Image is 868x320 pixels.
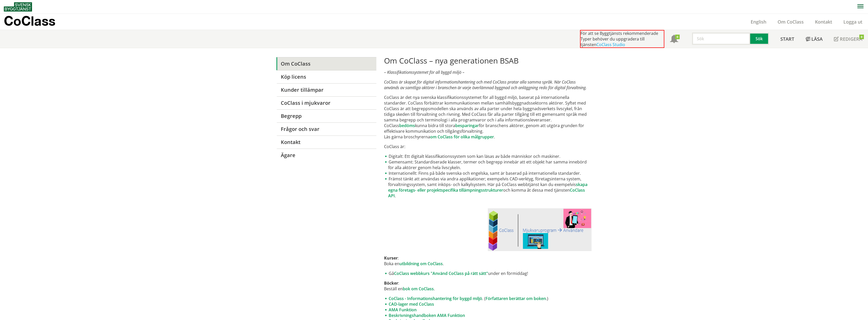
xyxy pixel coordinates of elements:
a: Författaren berättar om boken [485,296,546,301]
span: Läsa [811,36,823,42]
a: CoClass [4,14,66,30]
a: Redigera [828,30,868,48]
li: Främst tänkt att användas via andra applikationer; exempelvis CAD-verktyg, företagsinterna system... [384,176,591,199]
a: utbildning om CoClass [399,261,443,266]
a: English [745,19,772,25]
a: om CoClass för olika målgrupper [430,134,494,140]
span: Start [780,36,794,42]
p: CoClass är: [384,144,591,149]
a: Om CoClass [772,19,809,25]
strong: Böcker [384,280,398,286]
a: CAD-lager med CoClass [389,301,434,307]
p: CoClass är det nya svenska klassifikationssystemet för all byggd miljö, baserat på internationell... [384,95,591,140]
p: : Boka en . [384,255,591,266]
a: Läsa [800,30,828,48]
a: Kontakt [809,19,838,25]
em: CoClass är skapat för digital informationshantering och med CoClass pratar alla samma språk. När ... [384,79,587,90]
span: Redigera [840,36,862,42]
a: skapa egna företags- eller projektspecifika tillämpningsstrukturer [388,182,587,193]
a: CoClass i mjukvaror [276,96,376,109]
a: CoClass - Informationshantering för byggd miljö [389,296,482,301]
img: Svensk Byggtjänst [4,2,32,12]
a: AMA Funktion [389,307,417,313]
a: bedöms [399,123,415,128]
a: Köp licens [276,70,376,83]
a: Kunder tillämpar [276,83,376,96]
p: CoClass [4,18,55,24]
a: Start [775,30,800,48]
a: CoClass API [388,187,585,199]
h1: Om CoClass – nya generationen BSAB [384,56,591,65]
li: Gå under en förmiddag! [384,271,591,276]
div: För att se Byggtjänsts rekommenderade Typer behöver du uppgradera till tjänsten [580,30,664,48]
a: Om CoClass [276,57,376,70]
li: Digitalt: Ett digitalt klassifikationssystem som kan läsas av både människor och maskiner. [384,153,591,159]
a: Logga ut [838,19,868,25]
input: Sök [692,33,750,45]
p: : Beställ en . [384,280,591,292]
a: Begrepp [276,109,376,122]
button: Sök [750,33,769,45]
span: Notifikationer [670,35,678,44]
em: – Klassifikationssystemet för all byggd miljö – [384,69,464,75]
a: besparingar [455,123,479,128]
li: Internationellt: Finns på både svenska och engelska, samt är baserad på internationella standarder. [384,170,591,176]
strong: Kurser [384,255,398,261]
li: Gemensamt: Standardiserade klasser, termer och begrepp innebär att ett objekt har samma innebörd ... [384,159,591,170]
a: Beskrivningshandboken AMA Funktion [389,313,465,318]
a: Kontakt [276,136,376,149]
a: Frågor och svar [276,122,376,136]
a: CoClass Studio [596,42,625,47]
a: CoClass webbkurs "Använd CoClass på rätt sätt" [394,271,488,276]
img: CoClasslegohink-mjukvara-anvndare.JPG [488,208,592,251]
a: bok om CoClass [403,286,434,292]
li: . ( .) [384,296,591,301]
a: Läs mer om CoClass i mjukvaror [488,208,592,251]
a: Ägare [276,149,376,162]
